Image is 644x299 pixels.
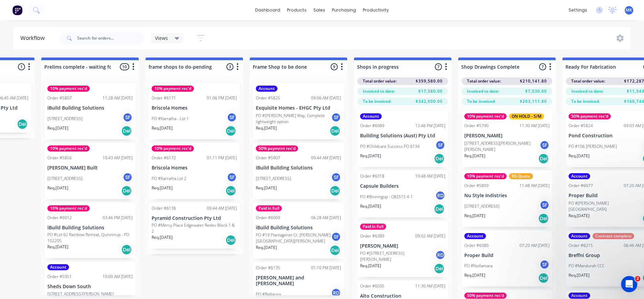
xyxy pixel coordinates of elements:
[311,215,341,221] div: 06:28 AM [DATE]
[360,113,382,119] div: Account
[331,288,341,298] div: RD
[152,95,176,101] div: Order #6171
[569,243,593,249] div: Order #6215
[256,165,341,171] p: iBuild Building Solutions
[519,243,550,249] div: 07:20 AM [DATE]
[415,173,445,179] div: 10:48 AM [DATE]
[123,172,133,182] div: SF
[152,205,176,211] div: Order #6136
[152,145,194,152] div: 10% payment rec'd
[464,233,486,239] div: Account
[569,233,590,239] div: Account
[13,30,103,44] div: Take a look around, and if you have any questions just let us know.
[360,183,445,189] p: Capsule Builders
[123,112,133,122] div: SF
[47,86,90,92] div: 10% payment rec'd
[256,125,277,131] p: Req. [DATE]
[538,213,549,224] div: Del
[520,78,547,84] span: $210,141.80
[360,133,445,139] p: Building Solutions (Aust) Pty Ltd
[464,263,492,269] p: PO #Nollamara
[569,183,593,189] div: Order #6077
[256,232,331,244] p: PO #19 Plantagenet Cr, [PERSON_NAME][GEOGRAPHIC_DATA][PERSON_NAME]
[621,276,637,292] iframe: Intercom live chat
[256,185,277,191] p: Req. [DATE]
[103,274,133,280] div: 10:00 AM [DATE]
[569,173,590,179] div: Account
[359,5,392,15] div: productivity
[330,245,340,256] div: Del
[360,283,384,289] div: Order #6505
[152,125,173,131] p: Req. [DATE]
[525,88,547,94] span: $7,030.00
[360,173,384,179] div: Order #6318
[310,5,329,15] div: sales
[207,95,237,101] div: 01:06 PM [DATE]
[47,232,133,244] p: PO #Lot 62 Rainbow Retreat, Quinninup - PO 102205
[152,215,237,221] p: Pyramid Construction Pty Ltd
[467,98,495,105] span: To be invoiced:
[256,245,277,251] p: Req. [DATE]
[569,153,590,159] p: Req. [DATE]
[415,233,445,239] div: 09:02 AM [DATE]
[47,145,90,152] div: 10% payment rec'd
[571,78,605,84] span: Total order value:
[152,116,189,122] p: PO #Karratha - Lot 1
[152,155,176,161] div: Order #6172
[539,200,550,210] div: SF
[467,88,499,94] span: Invoiced to date:
[45,143,135,199] div: 10% payment rec'dOrder #585610:43 AM [DATE][PERSON_NAME] Built[STREET_ADDRESS]SFReq.[DATE]Del
[571,98,600,105] span: To be invoiced:
[207,205,237,211] div: 09:44 AM [DATE]
[360,263,381,269] p: Req. [DATE]
[121,125,132,136] div: Del
[360,250,435,262] p: PO #[STREET_ADDRESS][PERSON_NAME]
[329,5,359,15] div: purchasing
[253,83,344,139] div: AccountOrder #582509:06 AM [DATE]Exquisite Homes - EHGC Pty LtdPO #[PERSON_NAME] Way, Complete li...
[13,10,103,17] div: Hey [PERSON_NAME] 👋
[225,235,236,246] div: Del
[252,5,284,15] a: dashboard
[464,183,489,189] div: Order #5809
[569,143,617,149] p: PO #106 [PERSON_NAME]
[626,7,632,13] span: MK
[256,225,341,231] p: iBuild Building Solutions
[256,145,298,152] div: 50% payment rec'd
[434,263,445,274] div: Del
[464,213,485,219] p: Req. [DATE]
[256,275,341,286] p: [PERSON_NAME] and [PERSON_NAME]
[538,153,549,164] div: Del
[360,194,413,200] p: PO #Binningup - CB2515 4-1
[121,185,132,196] div: Del
[47,95,72,101] div: Order #5807
[538,273,549,283] div: Del
[152,185,173,191] p: Req. [DATE]
[47,205,90,211] div: 10% payment rec'd
[360,143,420,149] p: PO #Childcare Success PO 6134
[519,123,550,129] div: 11:30 AM [DATE]
[47,225,133,231] p: iBuild Building Solutions
[464,140,539,153] p: [STREET_ADDRESS][PERSON_NAME][PERSON_NAME]
[565,5,591,15] div: settings
[256,95,280,101] div: Order #5825
[363,88,395,94] span: Invoiced to date:
[152,105,237,111] p: Briscola Homes
[462,230,552,287] div: AccountOrder #608007:20 AM [DATE]Proper BuildPO #NollamaraSFReq.[DATE]Del
[155,34,168,42] span: Views
[77,31,144,45] input: Search for orders...
[509,113,544,119] div: ON HOLD - S/M
[256,113,331,125] p: PO #[PERSON_NAME] Way, Complete lightweight option
[256,176,291,182] p: [STREET_ADDRESS]
[225,125,236,136] div: Del
[47,105,133,111] p: iBuild Building Solutions
[416,98,443,105] span: $342,000.00
[47,125,68,131] p: Req. [DATE]
[227,172,237,182] div: SF
[569,123,593,129] div: Order #5824
[357,221,448,277] div: Paid in FullOrder #638909:02 AM [DATE][PERSON_NAME]PO #[STREET_ADDRESS][PERSON_NAME]RDReq.[DATE]Del
[103,95,133,101] div: 11:28 AM [DATE]
[331,112,341,122] div: SF
[462,170,552,227] div: 10% payment rec'dRE-QuoteOrder #580911:48 AM [DATE]Nu Style Indistries[STREET_ADDRESS]SFReq.[DATE...
[47,215,72,221] div: Order #6012
[256,105,341,111] p: Exquisite Homes - EHGC Pty Ltd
